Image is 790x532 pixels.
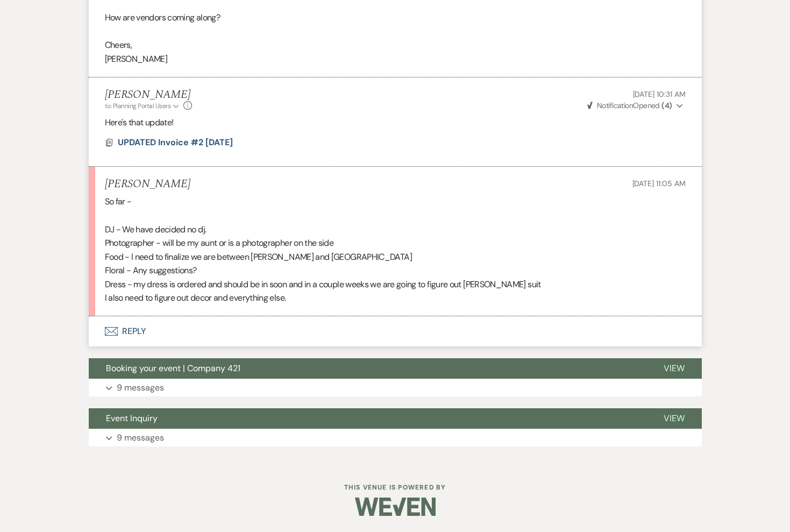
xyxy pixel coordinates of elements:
[597,101,633,110] span: Notification
[89,358,646,379] button: Booking your event | Company 421
[117,431,164,445] p: 9 messages
[105,116,686,130] p: Here's that update!
[105,11,686,25] p: How are vendors coming along?
[118,137,233,148] span: UPDATED Invoice #2 [DATE]
[632,179,686,188] span: [DATE] 11:05 AM
[661,101,672,110] strong: ( 4 )
[118,136,236,149] button: UPDATED Invoice #2 [DATE]
[105,102,171,110] span: to: Planning Portal Users
[646,358,702,379] button: View
[105,195,686,305] div: So far - DJ - We have decided no dj. Photographer - will be my aunt or is a photographer on the s...
[633,89,686,99] span: [DATE] 10:31 AM
[664,363,685,374] span: View
[646,408,702,429] button: View
[89,429,702,447] button: 9 messages
[355,488,436,526] img: Weven Logo
[117,381,164,395] p: 9 messages
[105,101,181,111] button: to: Planning Portal Users
[105,38,686,52] p: Cheers,
[89,316,702,346] button: Reply
[586,100,686,111] button: NotificationOpened (4)
[587,101,672,110] span: Opened
[89,408,646,429] button: Event Inquiry
[105,52,686,66] p: [PERSON_NAME]
[106,413,158,424] span: Event Inquiry
[105,178,190,191] h5: [PERSON_NAME]
[664,413,685,424] span: View
[106,363,240,374] span: Booking your event | Company 421
[105,88,193,102] h5: [PERSON_NAME]
[89,379,702,397] button: 9 messages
